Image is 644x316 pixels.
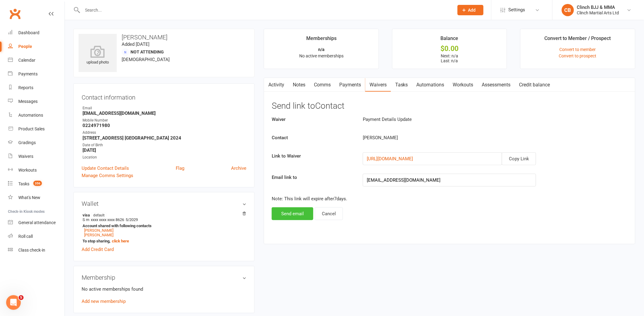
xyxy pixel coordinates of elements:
strong: [STREET_ADDRESS] [GEOGRAPHIC_DATA] 2024 [83,135,246,141]
a: click here [112,239,129,243]
span: Settings [509,3,525,17]
a: Clubworx [7,6,23,21]
h3: Membership [82,274,246,281]
a: Archive [231,165,246,172]
time: Added [DATE] [122,42,149,47]
a: Automations [412,78,449,92]
div: Waivers [18,154,33,159]
a: Credit balance [515,78,554,92]
a: Automations [8,108,64,122]
span: default [91,212,106,217]
a: General attendance kiosk mode [8,216,64,230]
a: Product Sales [8,122,64,136]
a: Payments [8,67,64,81]
a: Workouts [449,78,478,92]
div: Payments [18,71,38,76]
div: Automations [18,113,43,118]
span: Not Attending [131,49,164,54]
a: Roll call [8,230,64,243]
div: Clinch Martial Arts Ltd [577,10,619,16]
div: $0.00 [398,45,502,52]
div: Tasks [18,181,29,186]
div: Reports [18,85,33,90]
span: No active memberships [299,53,344,58]
a: [PERSON_NAME] [84,233,113,237]
h3: [PERSON_NAME] [79,34,249,41]
div: Clinch BJJ & MMA [577,5,619,10]
label: Email link to [267,174,358,181]
a: Add new membership [82,299,126,304]
h3: Contact information [82,92,246,101]
p: Note: This link will expire after 7 days. [272,195,627,202]
strong: 0224971980 [83,123,246,128]
strong: [EMAIL_ADDRESS][DOMAIN_NAME] [83,111,246,116]
iframe: Intercom live chat [6,295,21,310]
div: upload photo [79,45,117,66]
span: xxxx xxxx xxxx 8626 [91,217,124,222]
strong: n/a [318,47,325,52]
a: Payments [335,78,365,92]
span: 5 [19,295,24,300]
li: S m [82,212,246,244]
button: Copy Link [502,152,536,165]
a: Convert to prospect [559,53,597,58]
label: Link to Waiver [267,152,358,160]
a: Add Credit Card [82,246,114,253]
a: Manage Comms Settings [82,172,133,179]
p: Next: n/a Last: n/a [398,53,502,63]
div: Address [83,130,246,136]
h3: Send link to Contact [272,101,627,111]
button: Cancel [315,207,343,220]
div: CB [562,4,574,16]
div: Balance [441,35,458,45]
div: Location [83,154,246,160]
a: People [8,40,64,53]
a: Reports [8,81,64,95]
span: Add [468,8,476,13]
a: Dashboard [8,26,64,40]
strong: Account shared with following contacts [83,223,243,228]
div: Memberships [306,35,337,45]
label: Contact [267,134,358,141]
div: Dashboard [18,30,39,35]
a: Assessments [478,78,515,92]
div: Workouts [18,168,37,173]
div: Payment Details Update [358,116,571,123]
div: Gradings [18,140,36,145]
input: Search... [81,6,450,14]
a: [PERSON_NAME] [84,228,113,233]
a: Update Contact Details [82,165,129,172]
div: Convert to Member / Prospect [545,35,611,45]
div: Roll call [18,234,33,239]
span: [DEMOGRAPHIC_DATA] [122,57,170,62]
div: Messages [18,99,38,104]
strong: To stop sharing, [83,239,243,243]
a: Convert to member [560,47,596,52]
strong: [DATE] [83,147,246,153]
a: [URL][DOMAIN_NAME] [367,156,413,162]
div: Class check-in [18,248,45,252]
div: Mobile Number [83,118,246,123]
div: Date of Birth [83,142,246,148]
div: [PERSON_NAME] [358,134,571,141]
a: Notes [289,78,310,92]
a: Activity [264,78,289,92]
div: What's New [18,195,40,200]
a: Comms [310,78,335,92]
a: Tasks 356 [8,177,64,191]
span: 5/2029 [126,217,138,222]
div: General attendance [18,220,56,225]
a: Waivers [365,78,391,92]
a: What's New [8,191,64,205]
button: Send email [272,207,313,220]
div: Calendar [18,58,35,63]
button: Add [458,5,484,15]
div: Email [83,105,246,111]
strong: visa [83,212,243,217]
div: People [18,44,32,49]
a: Calendar [8,53,64,67]
a: Tasks [391,78,412,92]
label: Waiver [267,116,358,123]
h3: Wallet [82,200,246,207]
p: No active memberships found [82,285,246,293]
